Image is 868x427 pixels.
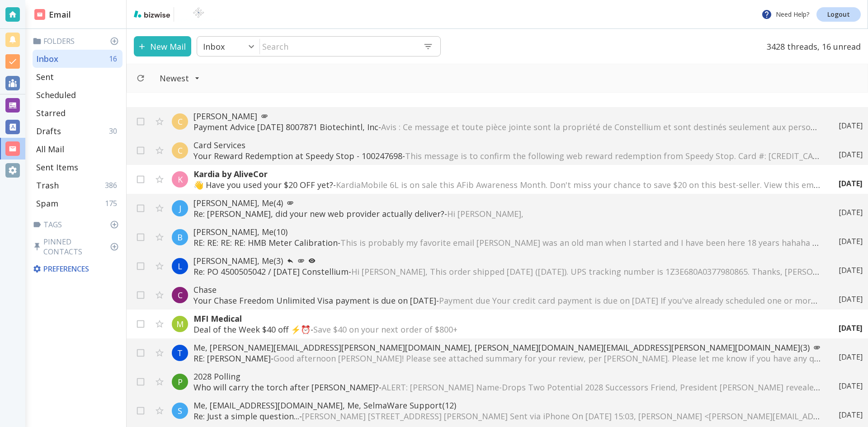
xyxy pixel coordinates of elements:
[839,150,863,160] p: [DATE]
[34,9,71,21] h2: Email
[193,122,821,132] p: Payment Advice [DATE] 8007871 Biotechintl, Inc -
[193,208,821,219] p: Re: [PERSON_NAME], did your new web provider actually deliver? -
[827,11,850,18] p: Logout
[36,198,58,209] p: Spam
[178,290,183,300] p: C
[193,226,821,237] p: [PERSON_NAME], Me (10)
[178,405,182,416] p: S
[33,237,123,257] p: Pinned Contacts
[33,140,123,158] div: All Mail
[193,266,821,277] p: Re: PO 4500505042 / [DATE] Constellium -
[193,140,821,150] p: Card Services
[193,111,821,122] p: [PERSON_NAME]
[132,70,149,86] button: Refresh
[193,400,821,411] p: Me, [EMAIL_ADDRESS][DOMAIN_NAME], Me, SelmaWare Support (12)
[193,169,821,179] p: Kardia by AliveCor
[179,203,181,214] p: J
[839,294,863,304] p: [DATE]
[839,323,863,333] p: [DATE]
[178,261,182,272] p: L
[193,411,821,422] p: Re: Just a simple question... -
[203,41,225,52] p: Inbox
[193,179,821,190] p: 👋 Have you used your $20 OFF yet? -
[839,207,863,217] p: [DATE]
[313,324,643,335] span: Save $40 on your next order of $800+ ͏ ͏ ͏ ͏ ͏ ͏ ͏ ͏ ͏ ͏ ͏ ͏ ͏ ͏ ͏ ͏ ͏ ͏ ͏ ͏ ͏ ͏ ͏ ͏ ͏ ͏ ͏ ͏ ͏ ͏ ...
[839,352,863,362] p: [DATE]
[33,86,123,104] div: Scheduled
[816,7,861,22] a: Logout
[134,36,191,56] button: New Mail
[193,150,821,161] p: Your Reward Redemption at Speedy Stop - 100247698 -
[178,116,183,127] p: C
[178,145,183,156] p: C
[447,208,524,219] span: Hi [PERSON_NAME],
[33,104,123,122] div: Starred
[109,126,121,136] p: 30
[193,353,821,364] p: RE: [PERSON_NAME] -
[177,347,183,358] p: T
[193,295,821,306] p: Your Chase Freedom Unlimited Visa payment is due on [DATE] -
[36,71,54,82] p: Sent
[193,197,821,208] p: [PERSON_NAME], Me (4)
[178,376,183,387] p: P
[34,9,45,20] img: DashboardSidebarEmail.svg
[33,176,123,194] div: Trash386
[839,178,863,188] p: [DATE]
[308,257,316,264] svg: Your most recent message has not been opened yet
[36,126,61,136] p: Drafts
[177,232,183,243] p: B
[839,265,863,275] p: [DATE]
[33,194,123,212] div: Spam175
[151,68,209,88] button: Filter
[839,381,863,391] p: [DATE]
[36,162,78,173] p: Sent Items
[260,37,416,56] input: Search
[178,7,219,22] img: BioTech International
[36,89,76,100] p: Scheduled
[193,284,821,295] p: Chase
[193,255,821,266] p: [PERSON_NAME], Me (3)
[33,50,123,68] div: Inbox16
[33,220,123,230] p: Tags
[105,180,121,190] p: 386
[36,53,58,64] p: Inbox
[193,324,821,335] p: Deal of the Week $40 off ⚡⏰ -
[36,144,64,155] p: All Mail
[36,108,66,118] p: Starred
[33,158,123,176] div: Sent Items
[33,122,123,140] div: Drafts30
[839,236,863,246] p: [DATE]
[193,237,821,248] p: RE: RE: RE: RE: HMB Meter Calibration -
[176,319,184,329] p: M
[178,174,183,185] p: K
[33,68,123,86] div: Sent
[134,10,170,18] img: bizwise
[193,382,821,393] p: Who will carry the torch after [PERSON_NAME]? -
[761,9,809,20] p: Need Help?
[33,36,123,46] p: Folders
[109,54,121,64] p: 16
[839,121,863,131] p: [DATE]
[839,410,863,420] p: [DATE]
[33,264,121,274] p: Preferences
[36,180,59,191] p: Trash
[105,198,121,208] p: 175
[761,36,861,56] p: 3428 threads, 16 unread
[193,313,821,324] p: MFI Medical
[31,260,123,277] div: Preferences
[193,371,821,382] p: 2028 Polling
[193,342,821,353] p: Me, [PERSON_NAME][EMAIL_ADDRESS][PERSON_NAME][DOMAIN_NAME], [PERSON_NAME][DOMAIN_NAME][EMAIL_ADDR...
